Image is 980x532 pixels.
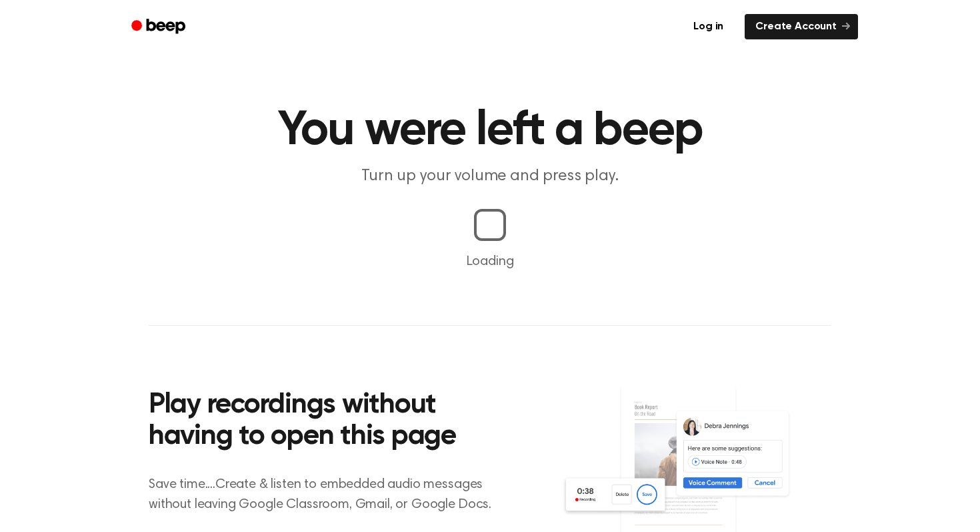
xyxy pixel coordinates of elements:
[16,252,964,272] p: Loading
[149,390,508,453] h2: Play recordings without having to open this page
[149,475,508,515] p: Save time....Create & listen to embedded audio messages without leaving Google Classroom, Gmail, ...
[745,14,858,39] a: Create Account
[122,14,197,40] a: Beep
[234,166,746,188] p: Turn up your volume and press play.
[680,11,737,42] a: Log in
[149,107,831,155] h1: You were left a beep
